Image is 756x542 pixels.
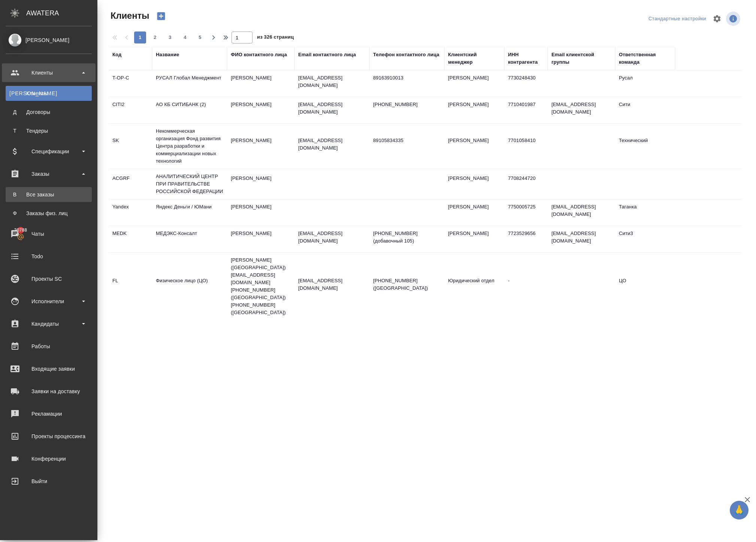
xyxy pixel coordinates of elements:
[156,51,179,58] div: Название
[2,270,96,288] a: Проекты SC
[152,70,227,97] td: РУСАЛ Глобал Менеджмент
[373,51,439,58] div: Телефон контактного лица
[227,226,294,252] td: [PERSON_NAME]
[9,191,88,198] div: Все заказы
[109,171,152,197] td: ACGRF
[227,70,294,97] td: [PERSON_NAME]
[615,133,675,159] td: Технический
[298,101,366,116] p: [EMAIL_ADDRESS][DOMAIN_NAME]
[179,31,191,43] button: 4
[504,273,548,299] td: -
[6,228,92,240] div: Чаты
[6,251,92,262] div: Todo
[298,74,366,89] p: [EMAIL_ADDRESS][DOMAIN_NAME]
[9,210,88,217] div: Заказы физ. лиц
[109,97,152,123] td: CITI2
[109,226,152,252] td: MEDK
[227,253,294,320] td: [PERSON_NAME] ([GEOGRAPHIC_DATA]) [EMAIL_ADDRESS][DOMAIN_NAME] [PHONE_NUMBER] ([GEOGRAPHIC_DATA])...
[298,277,366,292] p: [EMAIL_ADDRESS][DOMAIN_NAME]
[6,146,92,157] div: Спецификации
[179,34,191,41] span: 4
[10,226,31,234] span: 20788
[231,51,287,58] div: ФИО контактного лица
[298,230,366,245] p: [EMAIL_ADDRESS][DOMAIN_NAME]
[6,386,92,397] div: Заявки на доставку
[615,273,675,299] td: ЦО
[733,502,746,518] span: 🙏
[444,171,504,197] td: [PERSON_NAME]
[6,453,92,464] div: Конференции
[227,171,294,197] td: [PERSON_NAME]
[227,97,294,123] td: [PERSON_NAME]
[6,168,92,180] div: Заказы
[2,472,96,491] a: Выйти
[298,137,366,152] p: [EMAIL_ADDRESS][DOMAIN_NAME]
[6,476,92,487] div: Выйти
[109,273,152,299] td: FL
[504,70,548,97] td: 7730248430
[6,36,92,44] div: [PERSON_NAME]
[152,273,227,299] td: Физическое лицо (ЦО)
[6,273,92,284] div: Проекты SC
[164,31,176,43] button: 3
[615,70,675,97] td: Русал
[6,187,92,202] a: ВВсе заказы
[194,31,206,43] button: 5
[504,199,548,226] td: 7750005725
[6,206,92,221] a: ФЗаказы физ. лиц
[444,199,504,226] td: [PERSON_NAME]
[2,382,96,401] a: Заявки на доставку
[373,230,441,245] p: [PHONE_NUMBER] (добавочный 105)
[152,199,227,226] td: Яндекс Деньги / ЮМани
[444,133,504,159] td: [PERSON_NAME]
[2,404,96,423] a: Рекламации
[551,51,611,66] div: Email клиентской группы
[730,501,749,520] button: 🙏
[615,97,675,123] td: Сити
[504,97,548,123] td: 7710401987
[373,101,441,108] p: [PHONE_NUMBER]
[6,123,92,138] a: ТТендеры
[6,431,92,442] div: Проекты процессинга
[373,74,441,82] p: 89163910013
[152,10,170,22] button: Создать
[109,133,152,159] td: SK
[6,105,92,120] a: ДДоговоры
[194,34,206,41] span: 5
[619,51,671,66] div: Ответственная команда
[548,199,615,226] td: [EMAIL_ADDRESS][DOMAIN_NAME]
[6,86,92,101] a: [PERSON_NAME]Клиенты
[548,97,615,123] td: [EMAIL_ADDRESS][DOMAIN_NAME]
[109,70,152,97] td: T-OP-C
[227,199,294,226] td: [PERSON_NAME]
[9,108,88,116] div: Договоры
[504,133,548,159] td: 7701058410
[2,449,96,468] a: Конференции
[6,341,92,352] div: Работы
[708,10,726,28] span: Настроить таблицу
[109,10,149,22] span: Клиенты
[6,363,92,374] div: Входящие заявки
[149,31,161,43] button: 2
[109,199,152,226] td: Yandex
[112,51,121,58] div: Код
[444,226,504,252] td: [PERSON_NAME]
[149,34,161,41] span: 2
[504,171,548,197] td: 7708244720
[152,97,227,123] td: АО КБ СИТИБАНК (2)
[373,277,441,292] p: [PHONE_NUMBER] ([GEOGRAPHIC_DATA])
[2,337,96,356] a: Работы
[504,226,548,252] td: 7723529656
[508,51,544,66] div: ИНН контрагента
[6,408,92,419] div: Рекламации
[448,51,501,66] div: Клиентский менеджер
[6,296,92,307] div: Исполнители
[2,225,96,243] a: 20788Чаты
[615,226,675,252] td: Сити3
[444,70,504,97] td: [PERSON_NAME]
[373,137,441,144] p: 89105834335
[9,90,88,97] div: Клиенты
[227,133,294,159] td: [PERSON_NAME]
[9,127,88,135] div: Тендеры
[257,33,294,43] span: из 326 страниц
